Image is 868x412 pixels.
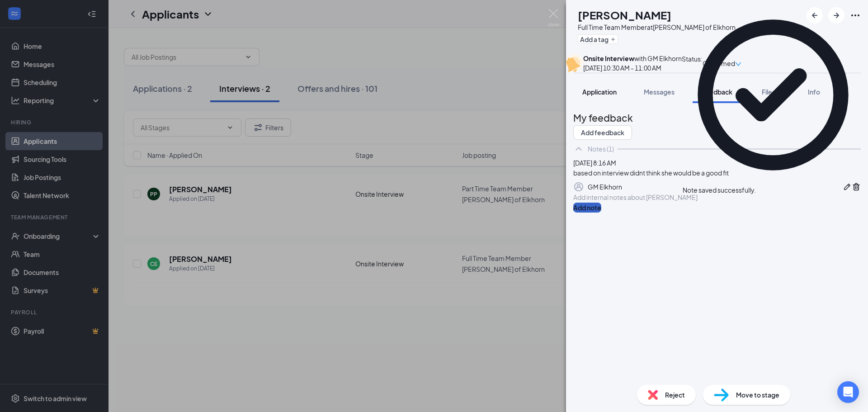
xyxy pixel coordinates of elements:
[588,144,614,153] div: Notes (1)
[573,125,632,140] button: Add feedback
[573,143,584,154] svg: ChevronUp
[583,54,682,63] div: with GM Elkhorn
[588,182,622,192] div: GM Elkhorn
[683,185,756,195] div: Note saved successfully.
[665,390,685,400] span: Reject
[683,5,863,185] svg: CheckmarkCircle
[573,181,584,192] svg: Profile
[573,168,861,178] div: based on interview didnt think she would be a good fit
[644,88,675,96] span: Messages
[578,34,618,44] button: PlusAdd a tag
[573,159,616,167] span: [DATE] 8:16 AM
[583,63,682,73] div: [DATE] 10:30 AM - 11:00 AM
[837,381,859,403] div: Open Intercom Messenger
[736,390,779,400] span: Move to stage
[573,110,861,125] h2: My feedback
[682,54,703,73] div: Status :
[582,88,617,96] span: Application
[610,37,616,42] svg: Plus
[578,7,671,23] h1: [PERSON_NAME]
[583,54,634,62] b: Onsite Interview
[578,23,736,32] div: Full Time Team Member at [PERSON_NAME] of Elkhorn
[573,203,601,213] button: Add note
